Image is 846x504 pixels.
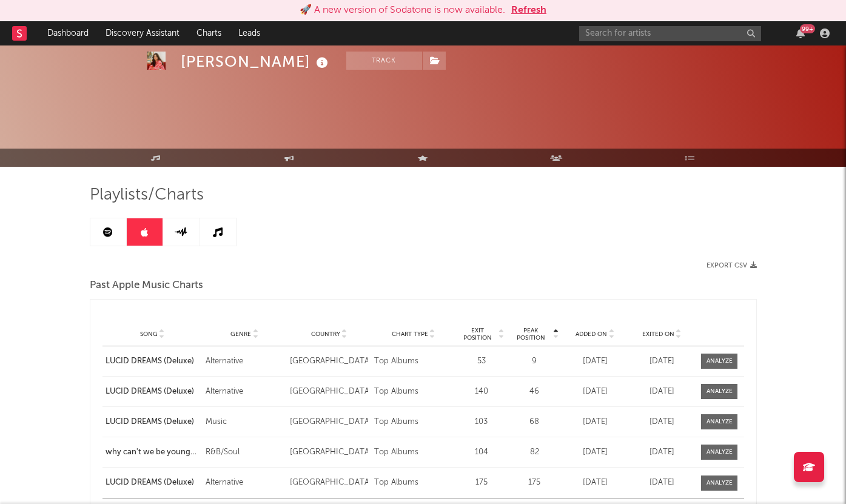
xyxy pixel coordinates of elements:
div: 🚀 A new version of Sodatone is now available. [300,3,505,18]
a: LUCID DREAMS (Deluxe) [106,477,200,489]
div: [DATE] [565,446,625,459]
a: LUCID DREAMS (Deluxe) [106,416,200,428]
span: Exited On [642,331,674,338]
a: why can't we be young? - EP [106,446,200,459]
span: Peak Position [510,327,551,341]
div: 68 [510,416,559,428]
a: Discovery Assistant [97,21,188,45]
button: Track [346,52,422,70]
div: [GEOGRAPHIC_DATA] [290,386,368,398]
div: [DATE] [631,355,692,368]
div: R&B/Soul [206,446,284,459]
div: Top Albums [374,446,452,459]
div: Alternative [206,477,284,489]
span: Song [140,331,158,338]
div: [GEOGRAPHIC_DATA] [290,416,368,428]
span: Chart Type [392,331,428,338]
div: 99 + [800,24,815,33]
div: 175 [510,477,559,489]
input: Search for artists [579,26,761,41]
div: [PERSON_NAME] [181,52,331,72]
div: [DATE] [565,477,625,489]
span: Country [311,331,340,338]
div: Top Albums [374,355,452,368]
div: [GEOGRAPHIC_DATA] [290,446,368,459]
button: 99+ [796,29,805,38]
div: 53 [458,355,504,368]
div: [DATE] [565,416,625,428]
button: Refresh [511,3,546,18]
div: 104 [458,446,504,459]
div: [DATE] [631,477,692,489]
span: Playlists/Charts [90,188,204,203]
button: Export CSV [707,262,757,269]
a: LUCID DREAMS (Deluxe) [106,355,200,368]
a: Charts [188,21,230,45]
div: Top Albums [374,386,452,398]
span: Exit Position [458,327,497,341]
div: [DATE] [631,416,692,428]
a: Leads [230,21,269,45]
div: Top Albums [374,416,452,428]
div: [GEOGRAPHIC_DATA] [290,477,368,489]
span: Added On [576,331,607,338]
a: LUCID DREAMS (Deluxe) [106,386,200,398]
span: Genre [230,331,251,338]
span: Past Apple Music Charts [90,278,203,293]
div: 82 [510,446,559,459]
div: Alternative [206,386,284,398]
div: 140 [458,386,504,398]
div: [DATE] [565,355,625,368]
div: Alternative [206,355,284,368]
div: [DATE] [631,446,692,459]
div: 175 [458,477,504,489]
div: Top Albums [374,477,452,489]
div: [GEOGRAPHIC_DATA] [290,355,368,368]
div: 46 [510,386,559,398]
div: [DATE] [631,386,692,398]
div: 9 [510,355,559,368]
div: [DATE] [565,386,625,398]
div: 103 [458,416,504,428]
a: Dashboard [39,21,97,45]
div: Music [206,416,284,428]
